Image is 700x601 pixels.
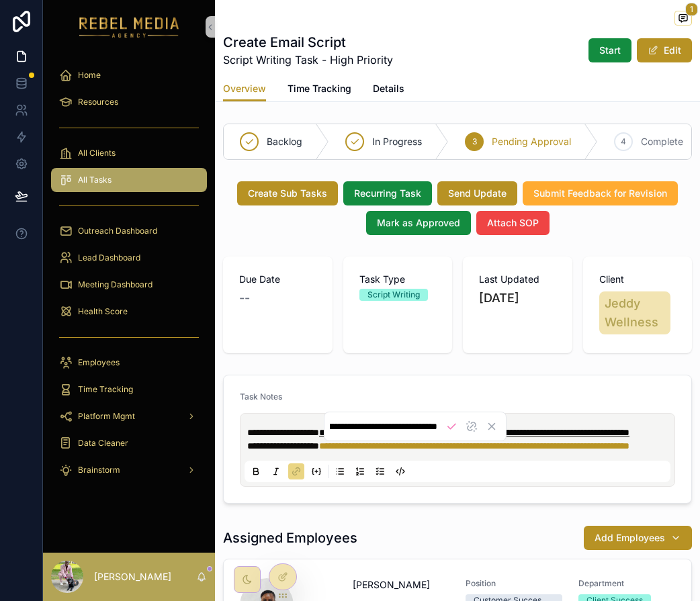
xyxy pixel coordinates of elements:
span: Employees [78,357,120,368]
span: Send Update [448,187,507,200]
button: Mark as Approved [366,211,471,235]
span: Position [466,578,562,589]
p: [PERSON_NAME] [94,570,171,584]
span: Submit Feedback for Revision [533,187,667,200]
span: Create Sub Tasks [248,187,327,200]
button: Remove link [463,418,480,435]
a: All Clients [51,141,207,165]
button: Recurring Task [343,181,432,205]
a: Health Score [51,299,207,324]
a: Overview [223,77,266,102]
a: Platform Mgmt [51,404,207,428]
span: Due Date [239,273,316,286]
button: Attach SOP [476,211,550,235]
button: Add Employees [584,526,692,550]
span: Details [373,82,404,95]
button: Submit Feedback for Revision [523,181,678,205]
span: Add Employees [595,531,665,545]
span: Outreach Dashboard [78,226,157,236]
span: All Clients [78,148,116,158]
button: Save link [443,418,460,435]
span: Complete [641,135,683,148]
span: Start [599,44,621,57]
button: Cancel [483,418,500,435]
span: Resources [78,97,118,107]
span: Client [599,273,676,286]
span: In Progress [372,135,422,148]
span: Pending Approval [492,135,571,148]
span: Time Tracking [288,82,351,95]
a: Time Tracking [288,77,351,103]
span: All Tasks [78,175,112,185]
a: Home [51,63,207,87]
span: 4 [621,136,626,147]
a: Data Cleaner [51,431,207,455]
span: Script Writing Task - High Priority [223,52,393,68]
span: Jeddy Wellness [605,294,666,332]
span: Last Updated [479,273,556,286]
span: Lead Dashboard [78,252,140,263]
a: Jeddy Wellness [599,291,671,334]
a: Employees [51,351,207,375]
button: Start [588,38,631,62]
span: 1 [685,3,698,16]
span: 3 [472,136,477,147]
p: [DATE] [479,289,519,308]
a: Outreach Dashboard [51,219,207,243]
a: All Tasks [51,168,207,192]
div: scrollable content [43,54,215,500]
button: Edit [637,38,692,62]
span: Task Notes [240,391,282,402]
a: Details [373,77,404,103]
div: Script Writing [367,289,420,301]
span: Attach SOP [487,216,539,230]
span: [PERSON_NAME] [353,578,430,592]
h1: Create Email Script [223,33,393,52]
a: Resources [51,90,207,114]
span: Brainstorm [78,465,120,475]
span: Data Cleaner [78,438,128,449]
button: Send Update [437,181,517,205]
a: Lead Dashboard [51,246,207,270]
a: Meeting Dashboard [51,273,207,297]
span: Overview [223,82,266,95]
span: Backlog [267,135,302,148]
span: Recurring Task [354,187,421,200]
button: 1 [674,11,692,28]
span: Task Type [359,273,437,286]
span: Health Score [78,306,128,317]
h1: Assigned Employees [223,528,357,547]
span: Platform Mgmt [78,411,135,422]
a: Brainstorm [51,458,207,482]
img: App logo [79,16,179,38]
span: Time Tracking [78,384,133,395]
span: -- [239,289,250,308]
button: Create Sub Tasks [237,181,338,205]
span: Department [578,578,675,589]
span: Home [78,70,101,81]
span: Meeting Dashboard [78,279,152,290]
span: Mark as Approved [377,216,460,230]
a: Time Tracking [51,377,207,402]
